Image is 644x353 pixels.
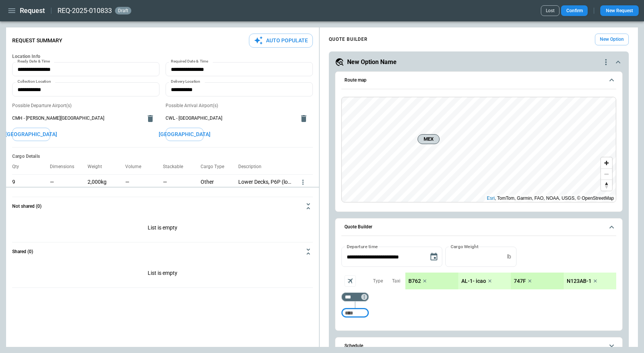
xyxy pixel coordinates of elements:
h4: QUOTE BUILDER [329,38,368,41]
p: AL-1- icao [461,278,486,284]
h6: Schedule [344,343,363,348]
span: CWL - [GEOGRAPHIC_DATA] [166,115,295,122]
span: CMH - [PERSON_NAME][GEOGRAPHIC_DATA] [12,115,141,122]
div: quote-option-actions [601,58,611,67]
label: Delivery Location [171,79,200,85]
p: Request Summary [12,37,62,44]
button: delete [143,111,158,126]
span: draft [116,8,130,13]
h5: New Option Name [347,58,397,66]
h6: Not shared (0) [12,204,41,209]
div: Lower Decks, P6P (lower deck, 96 inch x 125 inch) [238,174,299,189]
p: List is empty [12,261,313,287]
span: MEX [421,135,436,143]
button: New Request [600,5,638,16]
span: Aircraft selection [344,275,356,287]
div: Too short [341,308,369,318]
button: Confirm [561,5,588,16]
p: Cargo Type [201,164,230,170]
p: Lower Decks, P6P (lower deck, 96 inch x 125 inch) [238,179,293,185]
h6: Quote Builder [344,225,372,229]
p: Other [201,179,232,185]
h6: Shared (0) [12,249,33,254]
p: Dimensions [50,164,80,170]
p: lb [507,254,511,260]
h2: REQ-2025-010833 [57,6,112,15]
h6: Route map [344,78,367,83]
p: 9 [12,179,15,185]
h6: Location Info [12,54,313,59]
div: Not shared (0) [12,261,313,287]
p: N123AB-1 [567,278,591,284]
p: Weight [88,164,108,170]
button: more [299,178,307,186]
label: Required Date & Time [171,59,208,64]
button: Auto Populate [249,34,313,48]
div: Other [201,174,238,189]
label: Ready Date & Time [18,59,50,64]
div: Route map [341,97,616,203]
a: Esri [487,196,495,201]
button: delete [296,111,311,126]
button: Route map [341,72,616,89]
button: Lost [541,5,560,16]
h6: Cargo Details [12,154,313,159]
label: Departure time [347,243,378,250]
p: — [50,179,81,185]
p: Description [238,164,268,170]
button: Zoom in [601,157,612,168]
p: Stackable [163,164,189,170]
button: Not shared (0) [12,197,313,215]
p: Taxi [392,278,400,284]
button: New Option Namequote-option-actions [335,58,623,67]
div: Quote Builder [341,247,616,321]
button: Shared (0) [12,242,313,261]
p: — [125,179,129,185]
p: Qty [12,164,25,170]
div: Too short [341,292,369,302]
button: [GEOGRAPHIC_DATA] [166,128,204,141]
p: Type [373,278,383,284]
button: Quote Builder [341,218,616,236]
div: Not shared (0) [12,215,313,242]
div: No dimensions [50,174,88,189]
p: List is empty [12,215,313,242]
h1: Request [20,6,45,15]
button: Reset bearing to north [601,180,612,191]
div: , TomTom, Garmin, FAO, NOAA, USGS, © OpenStreetMap [487,194,614,202]
div: scrollable content [405,273,616,289]
label: Collection Location [18,79,51,85]
button: Zoom out [601,168,612,180]
p: B762 [408,278,421,284]
button: Choose date, selected date is Aug 11, 2025 [426,249,442,265]
p: 747F [514,278,526,284]
canvas: Map [342,97,623,202]
button: New Option [595,34,629,45]
button: [GEOGRAPHIC_DATA] [12,128,50,141]
label: Cargo Weight [451,243,478,250]
p: Possible Departure Airport(s) [12,103,159,109]
p: 2,000kg [88,179,107,185]
p: Volume [125,164,147,170]
p: — [163,179,167,185]
p: Possible Arrival Airport(s) [166,103,313,109]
